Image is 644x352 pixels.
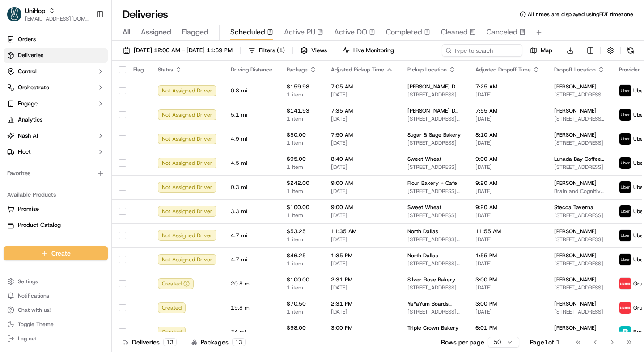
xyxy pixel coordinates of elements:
[475,284,540,291] span: [DATE]
[4,234,108,248] button: Returns
[526,44,556,57] button: Map
[407,188,461,195] span: [STREET_ADDRESS][US_STATE]
[4,202,108,216] button: Promise
[619,254,631,265] img: uber-new-logo.jpeg
[287,236,317,243] span: 1 item
[25,15,89,22] span: [EMAIL_ADDRESS][DOMAIN_NAME]
[386,27,422,38] span: Completed
[76,130,83,138] div: 💻
[231,232,272,239] span: 4.7 mi
[231,328,272,335] span: 24 mi
[18,237,38,245] span: Returns
[4,188,108,202] div: Available Products
[554,180,597,187] span: [PERSON_NAME]
[287,276,317,283] span: $100.00
[407,83,461,90] span: [PERSON_NAME] Do-Nuts - [PERSON_NAME]
[554,276,605,283] span: [PERSON_NAME] [PERSON_NAME]
[231,159,272,167] span: 4.5 mi
[353,46,394,54] span: Live Monitoring
[9,36,163,50] p: Welcome 👋
[287,180,317,187] span: $242.00
[18,221,61,229] span: Product Catalog
[287,284,317,291] span: 1 item
[18,51,43,59] span: Deliveries
[441,27,468,38] span: Cleaned
[475,163,540,171] span: [DATE]
[4,218,108,232] button: Product Catalog
[4,332,108,345] button: Log out
[554,260,605,267] span: [STREET_ADDRESS]
[475,236,540,243] span: [DATE]
[85,130,144,138] span: API Documentation
[331,66,384,73] span: Adjusted Pickup Time
[554,107,597,114] span: [PERSON_NAME]
[231,280,272,287] span: 20.8 mi
[287,163,317,171] span: 1 item
[331,284,393,291] span: [DATE]
[554,163,605,171] span: [STREET_ADDRESS]
[331,115,393,122] span: [DATE]
[9,85,25,101] img: 1736555255976-a54dd68f-1ca7-489b-9aae-adbdc363a1c4
[554,236,605,243] span: [STREET_ADDRESS]
[163,338,177,346] div: 13
[475,83,540,90] span: 7:25 AM
[297,44,331,57] button: Views
[334,27,367,38] span: Active DO
[475,276,540,283] span: 3:00 PM
[331,260,393,267] span: [DATE]
[231,256,272,263] span: 4.7 mi
[287,115,317,122] span: 1 item
[554,91,605,98] span: [STREET_ADDRESS][PERSON_NAME]
[528,11,633,18] span: All times are displayed using EDT timezone
[441,338,484,347] p: Rows per page
[7,237,104,245] a: Returns
[134,46,233,54] span: [DATE] 12:00 AM - [DATE] 11:59 PM
[475,107,540,114] span: 7:55 AM
[123,338,177,347] div: Deliveries
[554,300,597,307] span: [PERSON_NAME]
[231,135,272,142] span: 4.9 mi
[331,308,393,315] span: [DATE]
[554,139,605,147] span: [STREET_ADDRESS]
[487,27,517,38] span: Canceled
[475,252,540,259] span: 1:55 PM
[4,4,93,25] button: UniHopUniHop[EMAIL_ADDRESS][DOMAIN_NAME]
[182,27,208,38] span: Flagged
[407,284,461,291] span: [STREET_ADDRESS][PERSON_NAME]
[331,204,393,211] span: 9:00 AM
[25,6,45,15] button: UniHop
[123,27,130,38] span: All
[475,66,531,73] span: Adjusted Dropoff Time
[18,292,49,299] span: Notifications
[9,9,27,27] img: Nash
[619,278,631,289] img: 5e692f75ce7d37001a5d71f1
[475,131,540,138] span: 8:10 AM
[407,155,441,163] span: Sweet Wheat
[287,155,317,163] span: $95.00
[18,132,38,140] span: Nash AI
[287,131,317,138] span: $50.00
[331,83,393,90] span: 7:05 AM
[18,100,38,108] span: Engage
[407,236,461,243] span: [STREET_ADDRESS][PERSON_NAME]
[191,338,246,347] div: Packages
[18,148,31,156] span: Fleet
[475,204,540,211] span: 9:20 AM
[619,85,631,96] img: uber-new-logo.jpeg
[23,58,161,67] input: Got a question? Start typing here...
[407,139,461,147] span: [STREET_ADDRESS]
[331,188,393,195] span: [DATE]
[4,80,108,95] button: Orchestrate
[331,212,393,219] span: [DATE]
[475,188,540,195] span: [DATE]
[554,115,605,122] span: [STREET_ADDRESS][PERSON_NAME]
[231,87,272,94] span: 0.8 mi
[339,44,398,57] button: Live Monitoring
[158,278,194,289] button: Created
[287,212,317,219] span: 1 item
[407,115,461,122] span: [STREET_ADDRESS][PERSON_NAME]
[554,212,605,219] span: [STREET_ADDRESS]
[4,246,108,260] button: Create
